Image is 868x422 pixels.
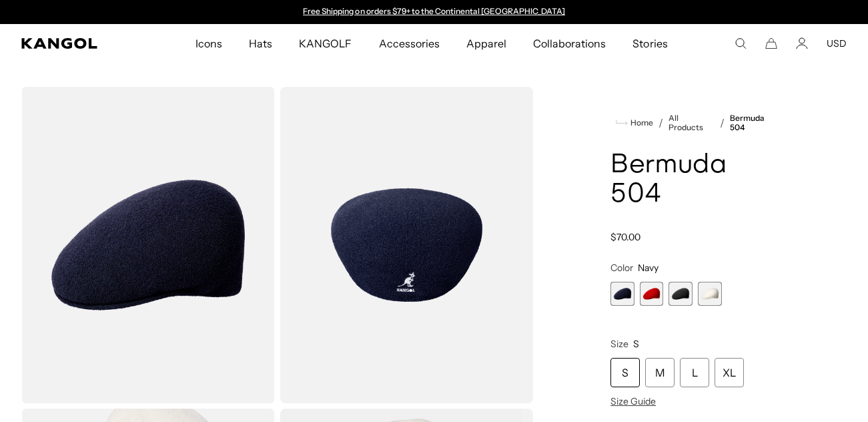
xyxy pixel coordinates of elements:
[827,37,847,49] button: USD
[299,24,352,63] span: KANGOLF
[610,358,640,387] div: S
[640,282,664,306] label: Scarlet
[182,24,236,63] a: Icons
[610,151,780,210] h1: Bermuda 504
[610,395,656,407] span: Size Guide
[297,7,572,17] div: Announcement
[466,24,506,63] span: Apparel
[715,115,725,131] li: /
[640,282,664,306] div: 2 of 4
[366,24,453,63] a: Accessories
[453,24,520,63] a: Apparel
[638,262,659,274] span: Navy
[195,24,222,63] span: Icons
[533,24,606,63] span: Collaborations
[610,282,634,306] label: Navy
[715,358,744,387] div: XL
[633,338,639,350] span: S
[669,282,693,306] div: 3 of 4
[616,117,653,129] a: Home
[765,37,777,49] button: Cart
[286,24,365,63] a: KANGOLF
[730,114,780,132] a: Bermuda 504
[610,114,780,132] nav: breadcrumbs
[236,24,286,63] a: Hats
[610,262,633,274] span: Color
[669,114,714,132] a: All Products
[735,37,747,49] summary: Search here
[21,87,275,403] img: color-navy
[680,358,709,387] div: L
[610,338,628,350] span: Size
[297,7,572,17] div: 1 of 2
[698,282,722,306] label: White
[249,24,272,63] span: Hats
[520,24,619,63] a: Collaborations
[628,118,653,128] span: Home
[796,37,808,49] a: Account
[698,282,722,306] div: 4 of 4
[645,358,675,387] div: M
[619,24,681,63] a: Stories
[280,87,534,403] img: color-navy
[632,24,667,63] span: Stories
[379,24,440,63] span: Accessories
[669,282,693,306] label: Black
[610,282,634,306] div: 1 of 4
[610,231,640,243] span: $70.00
[653,115,663,131] li: /
[303,6,565,16] a: Free Shipping on orders $79+ to the Continental [GEOGRAPHIC_DATA]
[297,7,572,17] slideshow-component: Announcement bar
[21,38,129,49] a: Kangol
